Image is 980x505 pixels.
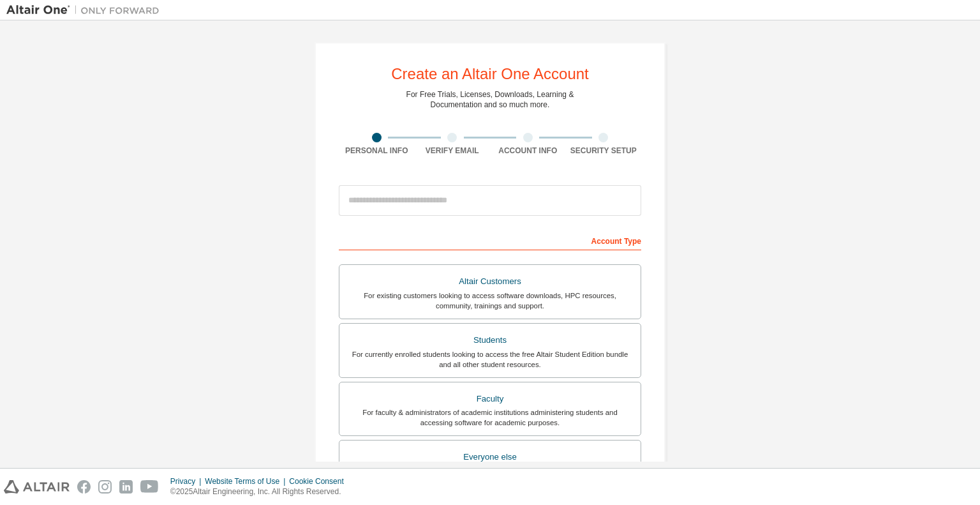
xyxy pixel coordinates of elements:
div: Account Type [339,230,641,250]
div: Account Info [490,146,566,156]
div: Faculty [347,390,633,408]
div: Create an Altair One Account [391,66,589,82]
img: instagram.svg [98,480,112,494]
img: linkedin.svg [119,480,133,494]
div: Everyone else [347,448,633,466]
p: © 2025 Altair Engineering, Inc. All Rights Reserved. [170,486,352,497]
div: Personal Info [339,146,415,156]
div: Security Setup [566,146,642,156]
div: Students [347,331,633,349]
div: Altair Customers [347,273,633,290]
div: Verify Email [415,146,491,156]
img: altair_logo.svg [4,480,70,494]
div: Website Terms of Use [205,476,289,486]
img: Altair One [6,4,166,17]
div: For currently enrolled students looking to access the free Altair Student Edition bundle and all ... [347,349,633,370]
div: Cookie Consent [289,476,351,486]
img: facebook.svg [77,480,91,494]
img: youtube.svg [140,480,159,494]
div: For existing customers looking to access software downloads, HPC resources, community, trainings ... [347,290,633,311]
div: For faculty & administrators of academic institutions administering students and accessing softwa... [347,407,633,428]
div: For Free Trials, Licenses, Downloads, Learning & Documentation and so much more. [406,89,574,110]
div: Privacy [170,476,205,486]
